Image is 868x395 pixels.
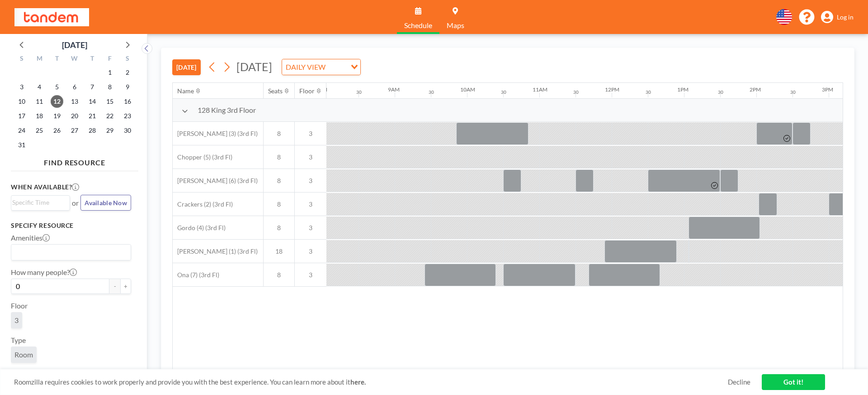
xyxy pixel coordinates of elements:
[750,86,761,93] div: 2PM
[118,53,136,65] div: S
[460,86,475,93] div: 10AM
[173,224,226,232] span: Gordo (4) (3rd Fl)
[295,177,326,185] span: 3
[837,13,854,21] span: Log in
[11,245,131,260] div: Search for option
[264,130,294,138] span: 8
[11,233,50,242] label: Amenities
[172,59,201,75] button: [DATE]
[104,66,116,79] span: Friday, August 1, 2025
[173,177,258,185] span: [PERSON_NAME] (6) (3rd Fl)
[11,336,26,345] label: Type
[121,95,134,108] span: Saturday, August 16, 2025
[85,199,127,207] span: Available Now
[350,378,366,386] a: here.
[68,124,81,137] span: Wednesday, August 27, 2025
[12,246,126,258] input: Search for option
[14,350,33,359] span: Room
[33,81,46,93] span: Monday, August 4, 2025
[51,110,63,122] span: Tuesday, August 19, 2025
[11,301,28,310] label: Floor
[447,22,464,29] span: Maps
[14,316,19,325] span: 3
[11,196,70,209] div: Search for option
[762,374,825,390] a: Got it!
[429,89,434,95] div: 30
[62,39,87,51] div: [DATE]
[51,95,63,108] span: Tuesday, August 12, 2025
[86,81,99,93] span: Thursday, August 7, 2025
[677,86,689,93] div: 1PM
[86,110,99,122] span: Thursday, August 21, 2025
[121,66,134,79] span: Saturday, August 2, 2025
[15,110,28,122] span: Sunday, August 17, 2025
[295,271,326,279] span: 3
[264,153,294,161] span: 8
[264,177,294,185] span: 8
[121,110,134,122] span: Saturday, August 23, 2025
[68,110,81,122] span: Wednesday, August 20, 2025
[173,247,258,255] span: [PERSON_NAME] (1) (3rd Fl)
[264,200,294,208] span: 8
[728,378,750,386] a: Decline
[533,86,547,93] div: 11AM
[11,268,77,277] label: How many people?
[51,124,63,137] span: Tuesday, August 26, 2025
[295,130,326,138] span: 3
[13,53,31,65] div: S
[264,247,294,255] span: 18
[173,271,219,279] span: Ona (7) (3rd Fl)
[101,53,118,65] div: F
[356,89,362,95] div: 30
[388,86,400,93] div: 9AM
[72,198,79,207] span: or
[11,222,131,230] h3: Specify resource
[173,153,232,161] span: Chopper (5) (3rd Fl)
[404,22,432,29] span: Schedule
[83,53,101,65] div: T
[104,81,116,93] span: Friday, August 8, 2025
[177,87,194,95] div: Name
[66,53,84,65] div: W
[11,154,138,167] h4: FIND RESOURCE
[104,124,116,137] span: Friday, August 29, 2025
[605,86,619,93] div: 12PM
[31,53,48,65] div: M
[822,86,833,93] div: 3PM
[14,378,728,386] span: Roomzilla requires cookies to work properly and provide you with the best experience. You can lea...
[12,197,65,207] input: Search for option
[821,11,854,24] a: Log in
[573,89,579,95] div: 30
[790,89,796,95] div: 30
[120,279,131,294] button: +
[121,81,134,93] span: Saturday, August 9, 2025
[86,124,99,137] span: Thursday, August 28, 2025
[109,279,120,294] button: -
[14,8,89,26] img: organization-logo
[646,89,651,95] div: 30
[48,53,66,65] div: T
[33,124,46,137] span: Monday, August 25, 2025
[15,139,28,151] span: Sunday, August 31, 2025
[295,247,326,255] span: 3
[236,60,272,73] span: [DATE]
[68,95,81,108] span: Wednesday, August 13, 2025
[51,81,63,93] span: Tuesday, August 5, 2025
[86,95,99,108] span: Thursday, August 14, 2025
[121,124,134,137] span: Saturday, August 30, 2025
[15,95,28,108] span: Sunday, August 10, 2025
[15,81,28,93] span: Sunday, August 3, 2025
[501,89,506,95] div: 30
[295,200,326,208] span: 3
[68,81,81,93] span: Wednesday, August 6, 2025
[264,271,294,279] span: 8
[295,153,326,161] span: 3
[284,61,327,73] span: DAILY VIEW
[15,124,28,137] span: Sunday, August 24, 2025
[33,95,46,108] span: Monday, August 11, 2025
[173,200,233,208] span: Crackers (2) (3rd Fl)
[198,106,256,115] span: 128 King 3rd Floor
[264,224,294,232] span: 8
[282,59,360,75] div: Search for option
[268,87,283,95] div: Seats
